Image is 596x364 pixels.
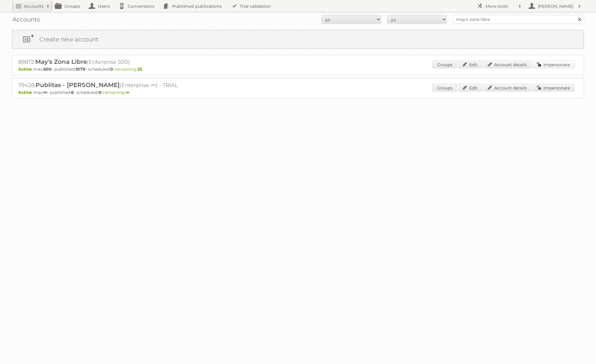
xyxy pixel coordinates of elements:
[137,66,142,72] strong: 25
[18,90,33,95] span: Active
[76,66,85,72] strong: 1079
[24,3,44,9] h2: Accounts
[483,84,532,92] a: Account details
[18,66,33,72] span: Active
[35,58,87,65] span: May's Zona Libre
[486,3,515,9] h2: More tools
[98,90,101,95] strong: 0
[432,61,457,68] a: Groups
[126,90,130,95] strong: ∞
[533,84,575,92] a: Impersonate
[18,81,227,89] h2: 79428: (Enterprise ∞) - TRIAL
[432,84,457,92] a: Groups
[533,61,575,68] a: Impersonate
[18,66,578,72] p: max: - published: - scheduled: -
[36,81,120,89] span: Publitas - [PERSON_NAME]
[43,66,52,72] strong: 500
[110,66,113,72] strong: 0
[483,61,532,68] a: Account details
[18,90,578,95] p: max: - published: - scheduled: -
[458,61,482,68] a: Edit
[115,66,142,72] span: remaining:
[43,90,47,95] strong: ∞
[458,84,482,92] a: Edit
[103,90,130,95] span: remaining:
[18,58,227,66] h2: 89872: (Enterprise 500)
[71,90,74,95] strong: 6
[536,3,575,9] h2: [PERSON_NAME]
[13,30,583,48] a: Create new account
